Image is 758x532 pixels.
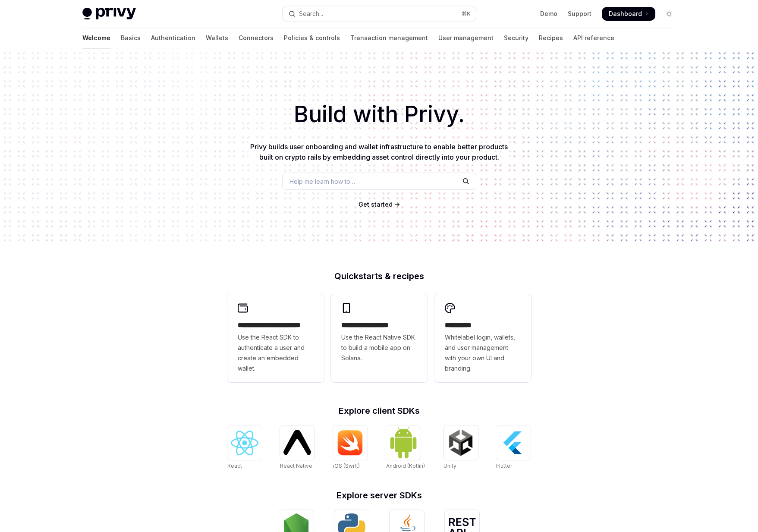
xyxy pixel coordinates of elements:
span: Flutter [496,463,512,469]
h2: Explore server SDKs [227,491,531,500]
span: Whitelabel login, wallets, and user management with your own UI and branding. [445,332,521,374]
a: UnityUnity [443,425,478,470]
a: iOS (Swift)iOS (Swift) [333,425,368,470]
a: Basics [121,28,141,48]
img: Android (Kotlin) [390,426,417,459]
a: Connectors [239,28,274,48]
a: Demo [540,9,557,18]
span: Privy builds user onboarding and wallet infrastructure to enable better products built on crypto ... [250,142,508,161]
a: Android (Kotlin)Android (Kotlin) [386,425,425,470]
a: **** *****Whitelabel login, wallets, and user management with your own UI and branding. [434,294,531,382]
span: Use the React SDK to authenticate a user and create an embedded wallet. [238,332,314,374]
span: Unity [443,463,456,469]
img: React [231,431,258,455]
a: ReactReact [227,425,262,470]
button: Open search [283,6,476,22]
a: Recipes [539,28,563,48]
a: Support [568,9,591,18]
a: Dashboard [602,7,655,21]
img: Flutter [500,429,527,456]
span: iOS (Swift) [333,463,360,469]
a: User management [438,28,494,48]
div: Search... [299,9,323,19]
span: React [227,463,242,469]
img: light logo [82,8,136,20]
a: Transaction management [350,28,428,48]
img: React Native [283,430,311,455]
span: React Native [280,463,312,469]
span: Get started [359,201,393,208]
a: Policies & controls [284,28,340,48]
a: FlutterFlutter [496,425,531,470]
button: Toggle dark mode [662,7,676,21]
span: Help me learn how to… [289,177,355,186]
a: React NativeReact Native [280,425,315,470]
h1: Build with Privy. [14,98,744,131]
a: Welcome [82,28,110,48]
h2: Explore client SDKs [227,406,531,415]
h2: Quickstarts & recipes [227,272,531,280]
a: API reference [573,28,614,48]
a: Security [504,28,528,48]
span: Use the React Native SDK to build a mobile app on Solana. [341,332,417,363]
a: Wallets [206,28,228,48]
img: Unity [447,429,475,456]
span: ⌘ K [462,10,471,17]
a: **** **** **** ***Use the React Native SDK to build a mobile app on Solana. [331,294,428,382]
span: Dashboard [609,9,642,18]
span: Android (Kotlin) [386,463,425,469]
a: Authentication [151,28,195,48]
a: Get started [359,200,393,209]
img: iOS (Swift) [337,430,364,456]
